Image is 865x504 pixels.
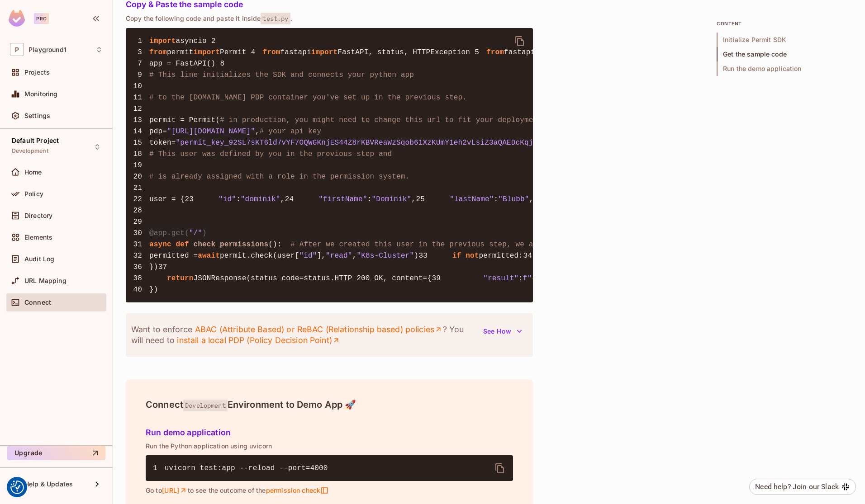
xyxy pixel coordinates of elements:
[10,480,24,494] button: Consent Preferences
[133,137,149,148] span: 15
[509,30,531,52] button: delete
[318,195,367,203] span: "firstName"
[247,47,263,58] span: 4
[356,252,414,260] span: "K8s-Cluster"
[10,480,24,494] img: Revisit consent button
[12,137,59,144] span: Default Project
[133,81,149,92] span: 10
[268,240,281,249] span: ():
[133,92,149,103] span: 11
[149,71,414,79] span: # This line initializes the SDK and connects your python app
[133,126,149,137] span: 14
[24,299,51,306] span: Connect
[310,464,328,472] span: 4000
[371,195,411,203] span: "Dominik"
[24,112,50,119] span: Settings
[177,335,340,346] a: install a local PDP (Policy Decision Point)
[158,262,175,273] span: 37
[202,229,207,237] span: )
[133,273,149,284] span: 38
[494,195,498,203] span: :
[149,252,198,260] span: permitted =
[176,37,207,45] span: asyncio
[532,274,576,283] span: {user.get(
[24,69,50,76] span: Projects
[220,48,247,57] span: Permit
[411,195,416,203] span: ,
[167,274,194,283] span: return
[220,252,299,260] span: permit.check(user[
[299,252,317,260] span: "id"
[126,14,533,23] p: Copy the following code and paste it inside .
[133,70,149,80] span: 9
[146,399,513,410] h4: Connect Environment to Demo App 🚀
[367,195,372,203] span: :
[311,48,338,57] span: import
[153,463,165,474] span: 1
[133,239,149,250] span: 31
[285,194,301,205] span: 24
[133,47,149,58] span: 3
[326,252,352,260] span: "read"
[261,13,290,24] span: test.py
[418,250,435,261] span: 33
[133,58,149,69] span: 7
[195,324,442,335] a: ABAC (Attribute Based) or ReBAC (Relationship based) policies
[149,229,189,237] span: @app.get(
[133,36,149,47] span: 1
[207,36,223,47] span: 2
[149,48,167,57] span: from
[133,194,149,205] span: 22
[317,252,326,260] span: ],
[133,250,149,261] span: 32
[9,10,25,27] img: SReyMgAAAABJRU5ErkJggg==
[24,169,42,176] span: Home
[280,195,285,203] span: ,
[194,240,269,249] span: check_permissions
[215,58,232,69] span: 8
[241,195,280,203] span: "dominik"
[24,277,67,284] span: URL Mapping
[149,94,467,102] span: # to the [DOMAIN_NAME] PDP container you've set up in the previous step.
[498,195,529,203] span: "Blubb"
[24,234,52,241] span: Elements
[483,274,518,283] span: "result"
[146,486,513,495] p: Go to to see the outcome of the
[133,160,149,171] span: 19
[219,195,236,203] span: "id"
[133,115,149,126] span: 13
[149,139,176,147] span: token=
[470,47,486,58] span: 5
[523,250,539,261] span: 34
[352,252,357,260] span: ,
[255,127,260,136] span: ,
[479,252,523,260] span: permitted:
[489,457,511,479] button: delete
[220,116,542,124] span: # in production, you might need to change this url to fit your deployment
[24,190,43,198] span: Policy
[266,486,328,495] span: permission check
[466,252,479,260] span: not
[133,284,149,295] span: 40
[133,149,149,160] span: 18
[10,43,24,56] span: P
[198,252,220,260] span: await
[452,252,461,260] span: if
[162,486,188,495] a: [URL]
[146,443,513,450] p: Run the Python application using uvicorn
[133,217,149,227] span: 29
[414,252,418,260] span: )
[24,212,52,219] span: Directory
[236,195,241,203] span: :
[133,171,149,182] span: 20
[176,139,613,147] span: "permit_key_92SL7sKT6ld7vYF7OQWGKnjES44Z8rKBVReaWzSqob61XzKUmY1eh2vLsiZ3aQAEDcKqjzLslVjEAkM3B59pyc"
[133,183,149,193] span: 21
[717,61,852,76] span: Run the demo application
[478,324,528,339] button: See How
[523,274,532,283] span: f"
[149,127,167,136] span: pdp=
[7,446,105,460] button: Upgrade
[337,48,470,57] span: FastAPI, status, HTTPException
[717,33,852,47] span: Initialize Permit SDK
[185,194,201,205] span: 23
